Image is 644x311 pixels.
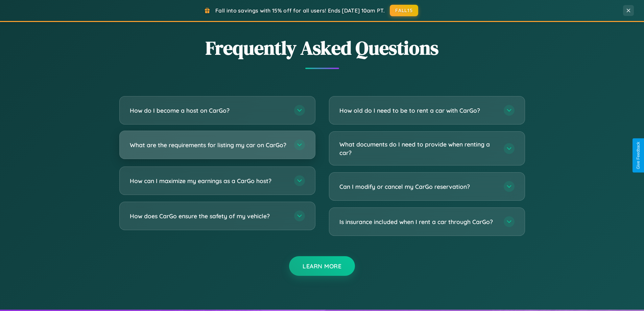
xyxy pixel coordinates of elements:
[130,212,287,220] h3: How does CarGo ensure the safety of my vehicle?
[215,7,385,14] span: Fall into savings with 15% off for all users! Ends [DATE] 10am PT.
[339,140,497,157] h3: What documents do I need to provide when renting a car?
[636,142,641,169] div: Give Feedback
[390,5,418,16] button: FALL15
[130,141,287,149] h3: What are the requirements for listing my car on CarGo?
[130,106,287,115] h3: How do I become a host on CarGo?
[289,256,355,276] button: Learn More
[339,106,497,115] h3: How old do I need to be to rent a car with CarGo?
[339,218,497,226] h3: Is insurance included when I rent a car through CarGo?
[339,182,497,191] h3: Can I modify or cancel my CarGo reservation?
[130,177,287,185] h3: How can I maximize my earnings as a CarGo host?
[119,35,525,61] h2: Frequently Asked Questions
